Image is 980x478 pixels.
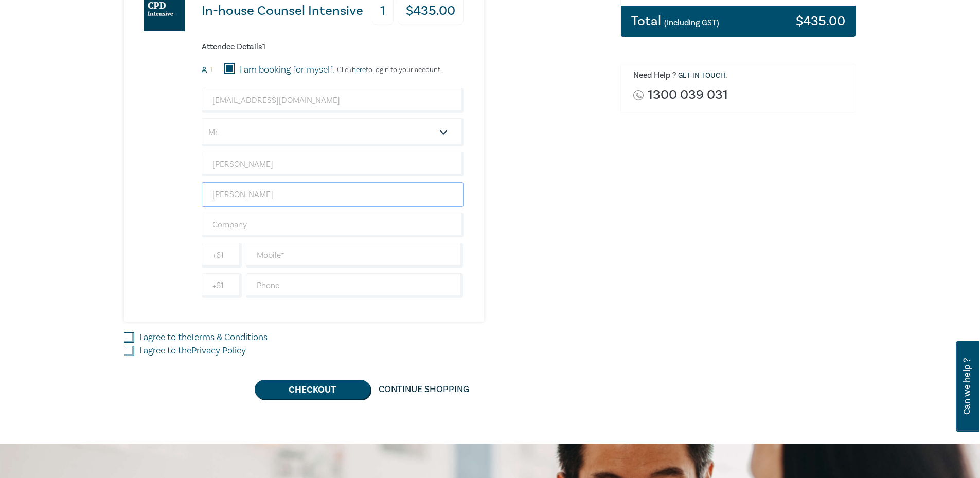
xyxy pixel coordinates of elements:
span: Can we help ? [962,347,972,426]
label: I agree to the [139,331,268,344]
input: Phone [246,273,464,298]
input: First Name* [202,152,464,176]
h3: $ 435.00 [796,14,845,28]
h3: In-house Counsel Intensive [202,4,363,18]
input: +61 [202,273,242,298]
input: Attendee Email* [202,88,464,113]
input: Mobile* [246,243,464,268]
p: Click to login to your account. [334,66,442,74]
a: Terms & Conditions [190,331,268,343]
label: I agree to the [139,344,246,358]
a: Get in touch [678,71,725,80]
h3: Total [631,14,719,28]
small: (Including GST) [664,17,719,28]
a: 1300 039 031 [648,88,728,102]
label: I am booking for myself. [240,63,334,77]
input: Company [202,213,464,237]
h6: Need Help ? . [633,70,848,81]
small: 1 [210,66,212,74]
a: Continue Shopping [370,380,477,399]
input: +61 [202,243,242,268]
input: Last Name* [202,182,464,207]
button: Checkout [255,380,370,399]
h6: Attendee Details 1 [202,42,464,52]
a: here [352,65,366,75]
a: Privacy Policy [191,345,246,357]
